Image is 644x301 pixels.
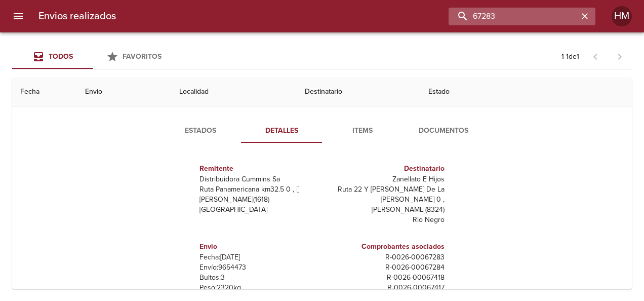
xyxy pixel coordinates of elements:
p: R - 0026 - 00067284 [326,262,445,273]
th: Localidad [171,78,297,106]
button: menu [6,4,30,28]
div: Abrir información de usuario [612,6,632,26]
span: Pagina anterior [583,51,608,61]
p: Ruta Panamericana km32.5 0 ,   [199,184,318,195]
p: R - 0026 - 00067283 [326,252,445,262]
p: Peso: 2320 kg [199,283,318,293]
p: Distribuidora Cummins Sa [199,174,318,184]
div: Tabs Envios [12,45,174,69]
h6: Destinatario [326,163,445,174]
p: [PERSON_NAME] ( 1618 ) [199,195,318,205]
th: Destinatario [297,78,420,106]
div: HM [612,6,632,26]
th: Estado [420,78,632,106]
span: Documentos [409,125,478,137]
span: Detalles [247,125,316,137]
th: Fecha [12,78,77,106]
span: Favoritos [123,52,162,61]
span: Pagina siguiente [608,45,632,69]
p: [PERSON_NAME] ( 8324 ) [326,205,445,215]
span: Todos [49,52,73,61]
p: Rio Negro [326,215,445,225]
h6: Remitente [199,163,318,174]
p: Fecha: [DATE] [199,252,318,262]
p: Envío: 9654473 [199,262,318,273]
p: Zanellato E Hijos [326,174,445,184]
span: Estados [166,125,235,137]
th: Envio [77,78,171,106]
p: R - 0026 - 00067418 [326,273,445,283]
p: R - 0026 - 00067417 [326,283,445,293]
span: Items [328,125,397,137]
input: buscar [449,8,578,25]
h6: Envios realizados [38,8,116,24]
p: Bultos: 3 [199,273,318,283]
p: Ruta 22 Y [PERSON_NAME] De La [PERSON_NAME] 0 , [326,184,445,205]
p: [GEOGRAPHIC_DATA] [199,205,318,215]
p: 1 - 1 de 1 [561,52,579,62]
h6: Comprobantes asociados [326,241,445,252]
h6: Envio [199,241,318,252]
div: Tabs detalle de guia [160,119,484,143]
